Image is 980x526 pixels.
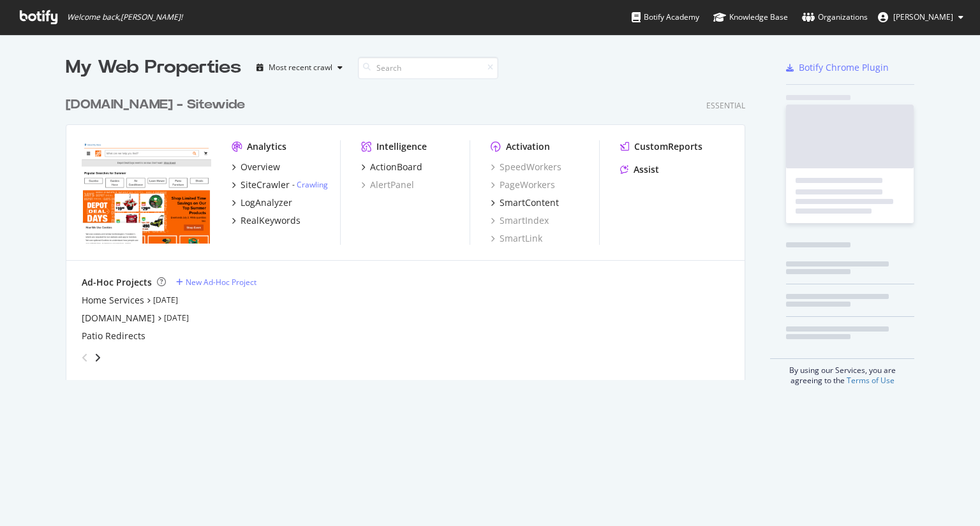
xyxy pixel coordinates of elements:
[292,179,328,190] div: -
[620,140,702,153] a: CustomReports
[802,11,868,24] div: Organizations
[361,179,414,191] a: AlertPanel
[786,61,889,74] a: Botify Chrome Plugin
[361,161,422,173] a: ActionBoard
[82,140,211,244] img: homedepot.ca
[706,100,745,111] div: Essential
[632,11,699,24] div: Botify Academy
[186,277,256,288] div: New Ad-Hoc Project
[358,57,498,79] input: Search
[164,312,189,323] a: [DATE]
[491,214,549,227] a: SmartIndex
[153,295,178,305] a: [DATE]
[232,179,328,191] a: SiteCrawler- Crawling
[66,55,241,80] div: My Web Properties
[66,80,755,380] div: grid
[491,179,555,191] a: PageWorkers
[82,312,155,325] a: [DOMAIN_NAME]
[247,140,286,153] div: Analytics
[93,351,102,364] div: angle-right
[847,375,895,386] a: Terms of Use
[269,64,332,71] div: Most recent crawl
[82,330,145,342] a: Patio Redirects
[506,140,550,153] div: Activation
[176,277,256,288] a: New Ad-Hoc Project
[634,140,702,153] div: CustomReports
[893,11,953,22] span: Eric Kamangu
[232,214,301,227] a: RealKeywords
[370,161,422,173] div: ActionBoard
[67,12,182,22] span: Welcome back, [PERSON_NAME] !
[66,96,245,114] div: [DOMAIN_NAME] - Sitewide
[713,11,788,24] div: Knowledge Base
[241,196,292,209] div: LogAnalyzer
[634,163,659,176] div: Assist
[491,232,542,245] a: SmartLink
[66,96,250,114] a: [DOMAIN_NAME] - Sitewide
[868,7,974,27] button: [PERSON_NAME]
[232,161,280,173] a: Overview
[251,57,348,78] button: Most recent crawl
[376,140,427,153] div: Intelligence
[799,61,889,74] div: Botify Chrome Plugin
[77,347,93,368] div: angle-left
[82,276,152,289] div: Ad-Hoc Projects
[620,163,659,176] a: Assist
[770,358,914,386] div: By using our Services, you are agreeing to the
[297,179,328,190] a: Crawling
[500,196,559,209] div: SmartContent
[241,161,280,173] div: Overview
[241,179,290,191] div: SiteCrawler
[241,214,301,227] div: RealKeywords
[491,161,561,173] a: SpeedWorkers
[82,294,144,307] a: Home Services
[232,196,292,209] a: LogAnalyzer
[491,196,559,209] a: SmartContent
